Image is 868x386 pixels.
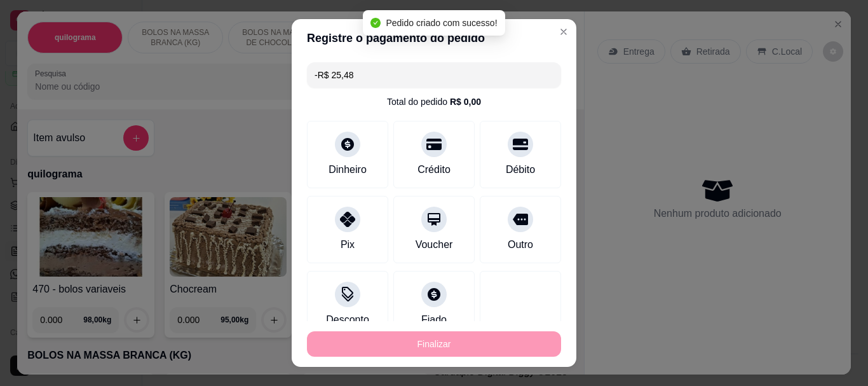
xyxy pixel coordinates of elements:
header: Registre o pagamento do pedido [292,19,576,57]
span: Pedido criado com sucesso! [386,18,497,28]
button: Close [553,22,574,42]
div: Fiado [421,312,447,327]
div: Débito [506,162,535,177]
div: Pix [341,237,355,252]
div: Voucher [416,237,453,252]
span: check-circle [370,18,381,28]
div: Dinheiro [329,162,367,177]
div: Total do pedido [387,95,481,108]
div: Outro [508,237,533,252]
div: Desconto [326,312,369,327]
div: R$ 0,00 [450,95,481,108]
input: Ex.: hambúrguer de cordeiro [315,62,553,88]
div: Crédito [417,162,451,177]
